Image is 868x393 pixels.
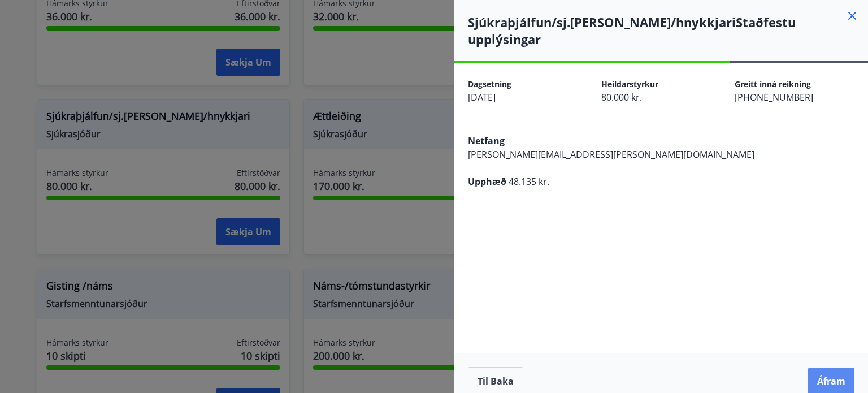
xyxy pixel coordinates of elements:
span: Netfang [468,135,505,147]
span: Upphæð [468,175,506,188]
span: Heildarstyrkur [601,79,658,89]
span: Dagsetning [468,79,511,89]
span: 80.000 kr. [601,91,642,103]
h4: Sjúkraþjálfun/sj.[PERSON_NAME]/hnykkjari Staðfestu upplýsingar [468,14,868,47]
span: Greitt inná reikning [735,79,811,89]
span: 48.135 kr. [509,175,549,188]
span: [PERSON_NAME][EMAIL_ADDRESS][PERSON_NAME][DOMAIN_NAME] [468,148,754,161]
span: [DATE] [468,91,496,103]
span: [PHONE_NUMBER] [735,91,813,103]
